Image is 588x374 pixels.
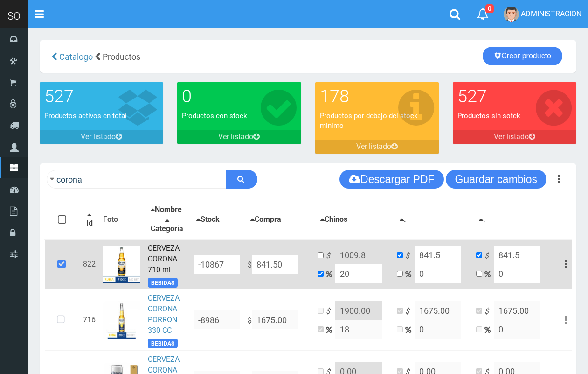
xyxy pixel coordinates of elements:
font: Ver listado [218,132,253,141]
span: BEBIDAS [148,278,178,288]
input: Ingrese su busqueda [47,170,227,189]
span: Catalogo [59,52,93,62]
font: Ver listado [81,132,116,141]
font: 527 [44,86,74,106]
th: Foto [99,200,144,239]
a: Ver listado [315,140,439,154]
button: Stock [194,214,222,226]
a: Catalogo [57,52,93,62]
button: Guardar cambios [446,170,546,189]
a: Ver listado [40,130,163,144]
font: Productos por debajo del stock minimo [320,112,418,130]
font: 527 [457,86,487,106]
button: Categoria [148,216,186,235]
font: Productos activos en total [44,112,127,120]
i: $ [326,306,335,317]
i: $ [405,251,415,261]
font: Ver listado [356,142,391,151]
td: 822 [79,239,99,289]
button: Chinos [318,214,350,226]
i: $ [484,306,494,317]
button: Id [83,210,96,229]
a: CERVEZA CORONA PORRON 330 CC [148,294,180,335]
button: Nombre [148,204,185,216]
font: 178 [320,86,349,106]
span: Productos [103,52,140,62]
a: Ver listado [177,130,301,144]
span: ADMINISTRACION [521,9,581,18]
td: 716 [79,289,99,350]
span: BEBIDAS [148,339,178,348]
i: $ [484,251,494,261]
i: $ [326,251,335,261]
a: CERVEZA CORONA 710 ml [148,244,180,274]
font: Ver listado [494,132,529,141]
button: . [476,214,488,226]
img: ... [103,246,140,283]
a: Ver listado [453,130,576,144]
button: Descargar PDF [339,170,443,189]
span: 0 [485,4,494,13]
font: Productos con stock [182,112,247,120]
button: . [397,214,409,226]
button: Compra [248,214,284,226]
font: 0 [182,86,192,106]
i: $ [405,306,415,317]
img: User Image [504,7,519,22]
img: ... [103,301,140,339]
td: $ [244,239,314,289]
font: Productos sin sotck [457,112,520,120]
a: Crear producto [483,47,562,65]
td: $ [244,289,314,350]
